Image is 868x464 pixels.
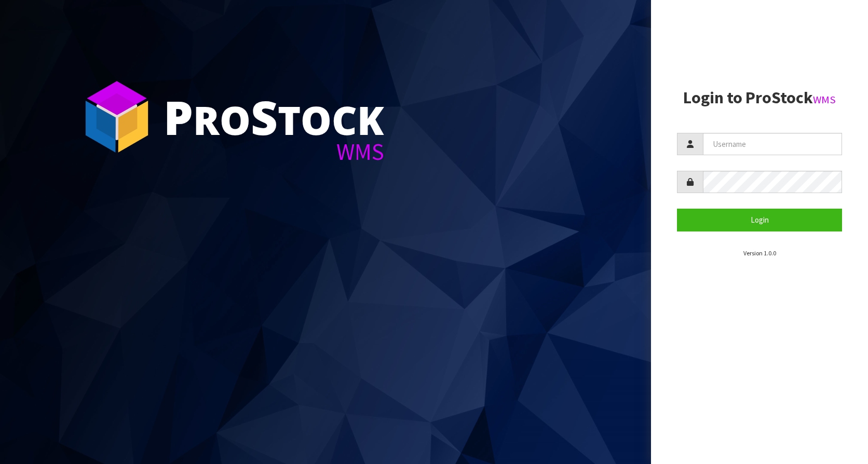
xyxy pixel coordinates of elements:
img: ProStock Cube [78,78,156,156]
div: WMS [164,140,384,163]
div: ro tock [164,93,384,140]
small: WMS [813,93,836,106]
button: Login [677,209,842,231]
input: Username [703,133,842,155]
span: P [164,85,193,148]
h2: Login to ProStock [677,89,842,107]
span: S [251,85,278,148]
small: Version 1.0.0 [743,249,776,257]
